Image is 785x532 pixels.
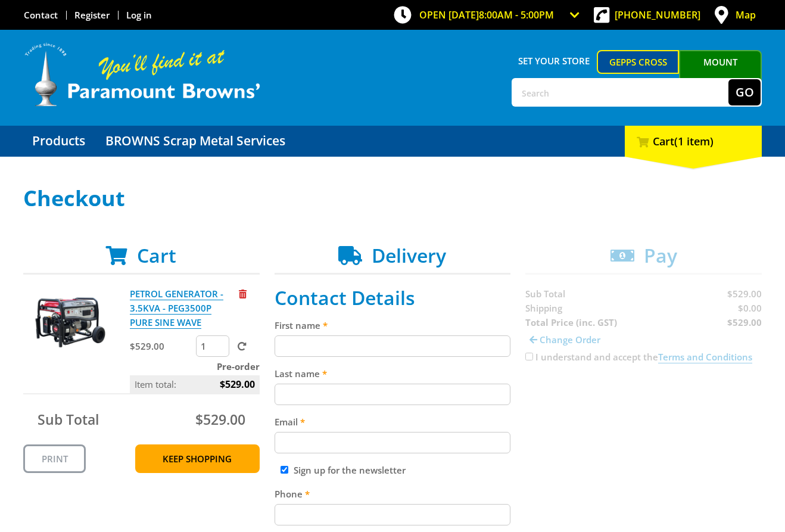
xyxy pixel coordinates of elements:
[728,79,761,105] button: Go
[130,375,260,393] p: Item total:
[275,287,511,309] h2: Contact Details
[96,126,294,157] a: Go to the BROWNS Scrap Metal Services page
[137,242,176,268] span: Cart
[597,50,680,74] a: Gepps Cross
[35,287,106,358] img: PETROL GENERATOR - 3.5KVA - PEG3500P PURE SINE WAVE
[419,8,554,21] span: OPEN [DATE]
[513,79,728,105] input: Search
[195,410,245,429] span: $529.00
[479,8,554,21] span: 8:00am - 5:00pm
[23,42,261,108] img: Paramount Browns'
[130,339,194,353] p: $529.00
[294,464,406,476] label: Sign up for the newsletter
[135,444,260,473] a: Keep Shopping
[74,9,110,21] a: Go to the registration page
[275,504,511,525] input: Please enter your telephone number.
[275,487,511,501] label: Phone
[275,318,511,332] label: First name
[275,366,511,381] label: Last name
[130,288,223,329] a: PETROL GENERATOR - 3.5KVA - PEG3500P PURE SINE WAVE
[130,359,260,374] p: Pre-order
[23,126,94,157] a: Go to the Products page
[220,375,255,393] span: $529.00
[24,9,58,21] a: Go to the Contact page
[126,9,152,21] a: Log in
[23,186,762,210] h1: Checkout
[679,50,762,95] a: Mount [PERSON_NAME]
[23,444,86,473] a: Print
[38,410,99,429] span: Sub Total
[275,384,511,405] input: Please enter your last name.
[625,126,762,157] div: Cart
[512,50,597,71] span: Set your store
[275,432,511,453] input: Please enter your email address.
[275,335,511,357] input: Please enter your first name.
[239,288,247,300] a: Remove from cart
[275,415,511,429] label: Email
[372,242,446,268] span: Delivery
[674,134,714,148] span: (1 item)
